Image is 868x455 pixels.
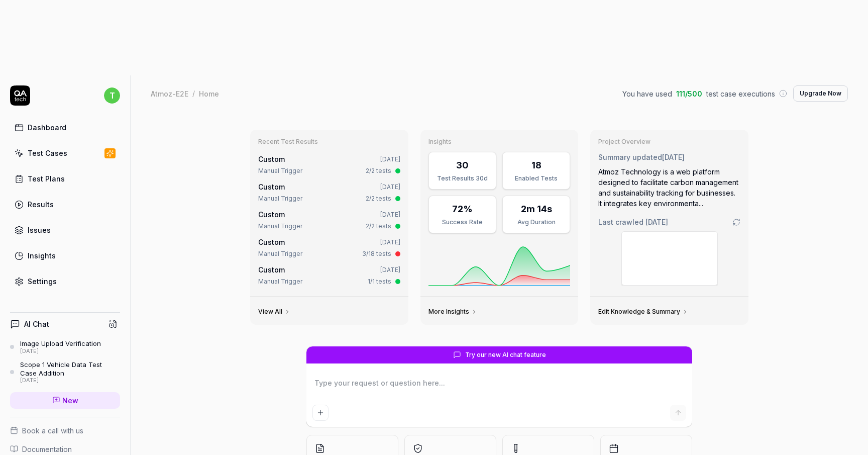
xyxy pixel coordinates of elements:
[598,166,740,209] div: Atmoz Technology is a web platform designed to facilitate carbon management and sustainability tr...
[10,220,120,240] a: Issues
[732,218,740,226] a: Go to crawling settings
[362,249,391,258] div: 3/18 tests
[380,183,400,191] time: [DATE]
[706,88,775,99] span: test case executions
[20,348,101,355] div: [DATE]
[258,308,290,316] a: View All
[258,265,285,274] span: Custom
[258,238,285,246] span: Custom
[645,218,668,226] time: [DATE]
[622,88,672,99] span: You have used
[10,118,120,137] a: Dashboard
[258,210,285,219] span: Custom
[368,277,391,286] div: 1/1 tests
[531,158,541,172] div: 18
[465,350,546,359] span: Try our new AI chat feature
[366,166,391,175] div: 2/2 tests
[380,155,400,163] time: [DATE]
[24,319,49,329] h4: AI Chat
[62,395,78,406] span: New
[10,360,120,384] a: Scope 1 Vehicle Data Test Case Addition[DATE]
[258,183,285,191] span: Custom
[366,222,391,231] div: 2/2 tests
[598,138,740,146] h3: Project Overview
[22,444,72,454] span: Documentation
[28,199,54,210] div: Results
[380,266,400,274] time: [DATE]
[793,85,848,102] button: Upgrade Now
[10,143,120,163] a: Test Cases
[20,377,120,384] div: [DATE]
[258,166,302,175] div: Manual Trigger
[258,249,302,258] div: Manual Trigger
[256,207,402,233] a: Custom[DATE]Manual Trigger2/2 tests
[452,202,473,216] div: 72%
[256,179,402,205] a: Custom[DATE]Manual Trigger2/2 tests
[256,262,402,288] a: Custom[DATE]Manual Trigger1/1 tests
[428,308,477,316] a: More Insights
[509,174,564,183] div: Enabled Tests
[509,218,564,227] div: Avg Duration
[151,88,188,99] div: Atmoz-E2E
[258,277,302,286] div: Manual Trigger
[104,87,120,104] span: t
[366,194,391,203] div: 2/2 tests
[312,405,329,421] button: Add attachment
[28,122,66,133] div: Dashboard
[192,88,195,99] div: /
[10,271,120,291] a: Settings
[258,155,285,163] span: Custom
[22,425,83,436] span: Book a call with us
[28,250,56,261] div: Insights
[10,392,120,409] a: New
[28,173,65,184] div: Test Plans
[10,425,120,436] a: Book a call with us
[20,339,101,347] div: Image Upload Verification
[28,225,51,235] div: Issues
[435,218,490,227] div: Success Rate
[380,211,400,218] time: [DATE]
[428,138,571,146] h3: Insights
[676,88,702,99] span: 111 / 500
[622,232,717,285] img: Screenshot
[258,138,400,146] h3: Recent Test Results
[28,276,57,287] div: Settings
[662,153,685,161] time: [DATE]
[199,88,219,99] div: Home
[256,235,402,260] a: Custom[DATE]Manual Trigger3/18 tests
[10,246,120,265] a: Insights
[598,153,662,161] span: Summary updated
[380,238,400,246] time: [DATE]
[20,360,120,377] div: Scope 1 Vehicle Data Test Case Addition
[10,339,120,354] a: Image Upload Verification[DATE]
[598,217,668,227] span: Last crawled
[258,222,302,231] div: Manual Trigger
[104,85,120,106] button: t
[258,194,302,203] div: Manual Trigger
[10,169,120,189] a: Test Plans
[435,174,490,183] div: Test Results 30d
[28,148,67,158] div: Test Cases
[598,308,688,316] a: Edit Knowledge & Summary
[10,195,120,214] a: Results
[456,158,469,172] div: 30
[10,444,120,454] a: Documentation
[521,202,552,216] div: 2m 14s
[256,152,402,177] a: Custom[DATE]Manual Trigger2/2 tests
